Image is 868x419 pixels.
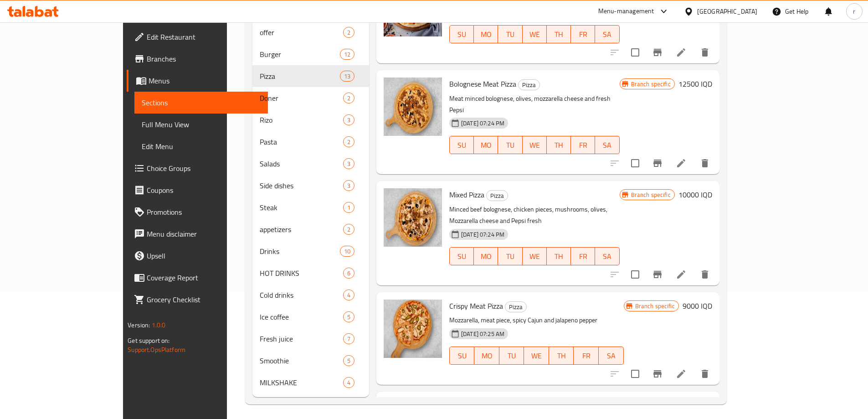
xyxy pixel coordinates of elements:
[626,265,645,284] span: Select to update
[260,114,343,125] div: Rizo
[547,136,571,154] button: TH
[260,180,343,191] div: Side dishes
[344,269,354,278] span: 6
[343,224,354,235] div: items
[457,330,508,338] span: [DATE] 07:25 AM
[528,349,545,362] span: WE
[252,306,369,328] div: Ice coffee5
[344,94,354,103] span: 2
[260,158,343,169] span: Salads
[260,71,340,82] span: Pizza
[384,78,442,136] img: Bolognese Meat Pizza
[676,368,687,379] a: Edit menu item
[478,349,496,362] span: MO
[550,139,567,152] span: TH
[127,157,268,179] a: Choice Groups
[142,119,261,130] span: Full Menu View
[647,152,668,174] button: Branch-specific-item
[449,315,624,326] p: Mozzarella, meat piece, spicy Cajun and jalapeno pepper
[344,225,354,234] span: 2
[127,201,268,223] a: Promotions
[260,246,340,257] span: Drinks
[252,18,369,397] nav: Menu sections
[503,349,521,362] span: TU
[252,175,369,197] div: Side dishes3
[595,25,619,43] button: SA
[526,250,543,263] span: WE
[343,136,354,147] div: items
[260,93,343,103] span: Doner
[147,272,261,283] span: Coverage Report
[260,311,343,322] div: Ice coffee
[260,333,343,344] span: Fresh juice
[449,77,516,91] span: Bolognese Meat Pizza
[487,191,508,201] span: Pizza
[260,290,343,300] span: Cold drinks
[252,350,369,372] div: Smoothie5
[127,48,268,70] a: Branches
[523,25,547,43] button: WE
[498,247,522,265] button: TU
[384,300,442,358] img: Crispy Meat Pizza
[260,224,343,235] span: appetizers
[626,154,645,173] span: Select to update
[149,75,261,86] span: Menus
[252,65,369,87] div: Pizza13
[550,250,567,263] span: TH
[260,49,340,60] span: Burger
[595,247,619,265] button: SA
[449,204,620,227] p: Minced beef bolognese, chicken pieces, mushrooms, olives, Mozzarella cheese and Pepsi fresh
[676,47,687,58] a: Edit menu item
[343,311,354,322] div: items
[252,43,369,65] div: Burger12
[574,347,599,365] button: FR
[505,301,527,312] div: Pizza
[147,163,261,174] span: Choice Groups
[626,364,645,383] span: Select to update
[147,53,261,64] span: Branches
[134,135,268,157] a: Edit Menu
[627,191,674,199] span: Branch specific
[571,136,595,154] button: FR
[384,188,442,247] img: Mixed Pizza
[127,179,268,201] a: Coupons
[260,27,343,38] div: offer
[134,92,268,114] a: Sections
[632,302,678,310] span: Branch specific
[343,114,354,125] div: items
[252,109,369,131] div: Rizo3
[577,349,595,362] span: FR
[260,136,343,147] span: Pasta
[524,347,549,365] button: WE
[147,31,261,42] span: Edit Restaurant
[478,250,494,263] span: MO
[526,139,543,152] span: WE
[252,328,369,350] div: Fresh juice7
[453,139,470,152] span: SU
[252,284,369,306] div: Cold drinks4
[344,357,354,365] span: 5
[519,80,539,90] span: Pizza
[599,28,616,41] span: SA
[647,41,668,63] button: Branch-specific-item
[547,25,571,43] button: TH
[518,79,540,90] div: Pizza
[694,264,716,285] button: delete
[127,245,268,267] a: Upsell
[340,72,354,81] span: 13
[694,363,716,385] button: delete
[474,347,499,365] button: MO
[457,119,508,128] span: [DATE] 07:24 PM
[252,197,369,218] div: Steak1
[486,190,508,201] div: Pizza
[598,6,654,17] div: Menu-management
[449,93,620,116] p: Meat minced bolognese, olives, mozzarella cheese and fresh Pepsi
[602,349,620,362] span: SA
[344,203,354,212] span: 1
